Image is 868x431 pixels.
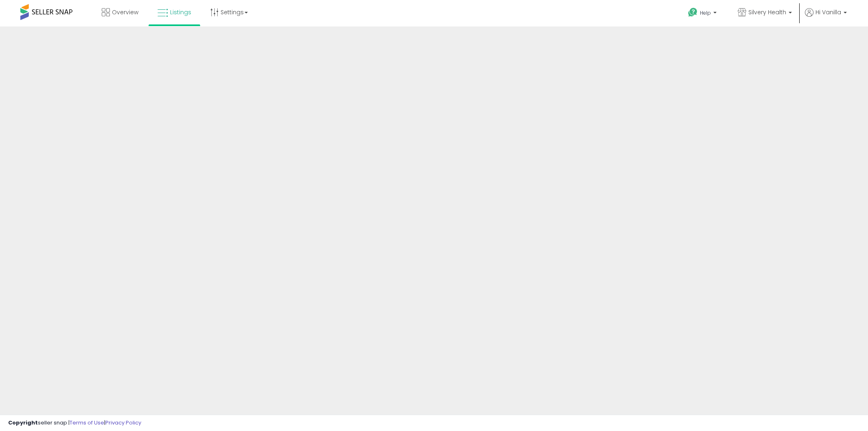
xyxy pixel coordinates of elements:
[688,7,698,18] i: Get Help
[112,8,138,16] span: Overview
[816,8,841,16] span: Hi Vanilla
[805,8,847,26] a: Hi Vanilla
[170,8,191,16] span: Listings
[700,9,711,16] span: Help
[682,1,725,26] a: Help
[748,8,786,16] span: Silvery Health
